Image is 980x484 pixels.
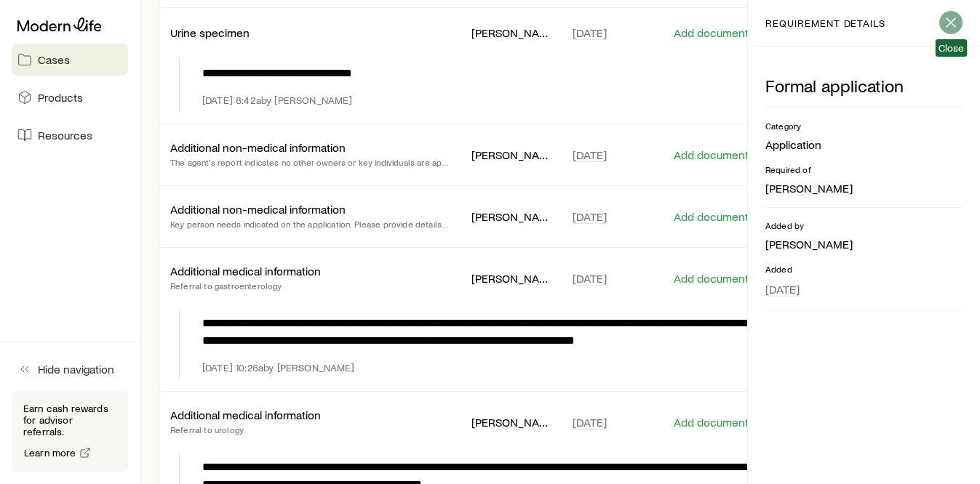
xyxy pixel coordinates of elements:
a: Products [12,81,128,113]
p: The agent's report indicates no other owners or key individuals are applying for coverage. What i... [170,155,448,169]
a: Resources [12,119,128,151]
span: Resources [38,128,92,142]
span: [DATE] [573,148,607,162]
p: [PERSON_NAME] [471,415,549,429]
p: Referral to gastroenterology [170,278,321,293]
p: Formal application [765,76,963,96]
span: Hide navigation [38,362,114,376]
p: Category [765,120,963,132]
p: Required of [765,164,963,175]
p: Urine specimen [170,25,250,40]
p: Key person needs indicated on the application. Please provide details regarding business and natu... [170,217,448,231]
p: [DATE] 8:42a by [PERSON_NAME] [202,94,352,106]
span: [DATE] [573,25,607,40]
span: [DATE] [573,415,607,429]
p: [PERSON_NAME] [471,148,549,162]
button: Add document [673,416,749,429]
span: [DATE] [573,271,607,286]
button: Add document [673,26,749,40]
p: Earn cash rewards for advisor referrals. [23,403,116,437]
span: Cases [38,52,70,67]
span: Products [38,90,83,105]
button: Add document [673,148,749,162]
span: [DATE] [765,282,800,297]
p: [PERSON_NAME] [471,271,549,286]
a: Cases [12,44,128,76]
span: [DATE] [573,209,607,224]
span: Learn more [24,448,76,458]
p: [PERSON_NAME] [765,237,963,251]
p: [DATE] 10:26a by [PERSON_NAME] [202,362,355,374]
p: [PERSON_NAME] [765,181,963,195]
p: [PERSON_NAME] [471,25,549,40]
p: Added by [765,219,963,231]
div: Earn cash rewards for advisor referrals.Learn more [12,391,128,472]
p: requirement details [765,17,885,29]
button: Add document [673,272,749,286]
span: Close [939,42,965,54]
p: Additional medical information [170,408,321,422]
p: Application [765,137,963,152]
p: Additional non-medical information [170,202,346,217]
p: Added [765,263,963,275]
p: [PERSON_NAME] [471,209,549,224]
button: Add document [673,210,749,224]
button: Hide navigation [12,353,128,385]
p: Additional non-medical information [170,140,346,155]
p: Additional medical information [170,264,321,278]
p: Referral to urology [170,422,321,437]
